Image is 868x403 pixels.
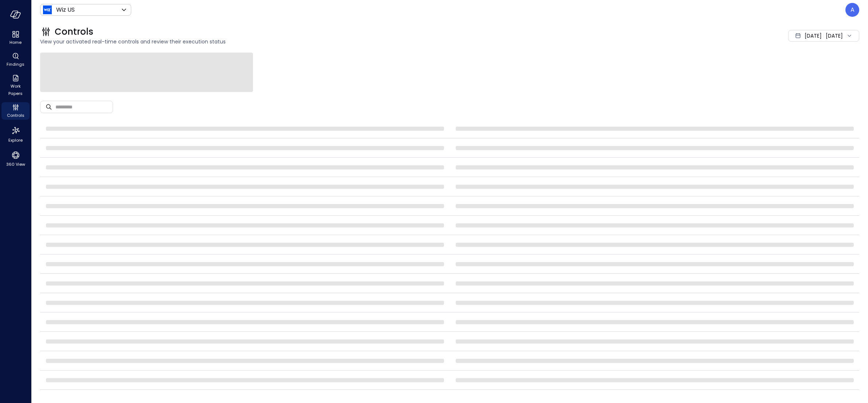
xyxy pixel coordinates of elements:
img: Icon [43,5,52,14]
span: Controls [7,112,24,119]
span: Controls [55,26,93,38]
span: 360 View [6,161,25,168]
span: View your activated real-time controls and review their execution status [40,38,658,46]
span: Work Papers [4,82,27,97]
div: Home [1,29,30,47]
p: A [851,5,855,14]
div: Work Papers [1,73,30,98]
span: Explore [8,137,23,144]
div: Explore [1,124,30,145]
p: Wiz US [56,5,75,14]
div: Controls [1,102,30,120]
span: Home [9,39,22,46]
div: Findings [1,51,30,69]
div: 360 View [1,149,30,169]
div: Avi Brandwain [845,3,859,17]
span: Findings [7,61,24,68]
span: [DATE] [805,32,822,40]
